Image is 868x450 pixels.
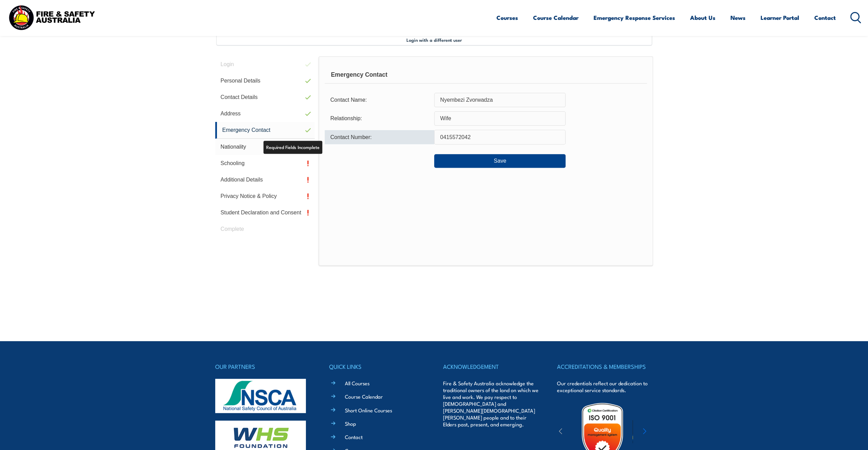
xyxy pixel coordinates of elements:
[345,393,383,400] a: Course Calendar
[690,9,715,27] a: About Us
[325,66,647,84] div: Emergency Contact
[594,9,675,27] a: Emergency Response Services
[215,188,315,204] a: Privacy Notice & Policy
[215,155,315,172] a: Schooling
[633,420,692,444] img: ewpa-logo
[345,407,392,414] a: Short Online Courses
[215,105,315,122] a: Address
[329,362,425,371] h4: QUICK LINKS
[814,9,836,27] a: Contact
[533,9,579,27] a: Course Calendar
[345,420,356,427] a: Shop
[215,89,315,105] a: Contact Details
[215,204,315,221] a: Student Declaration and Consent
[325,112,434,125] div: Relationship:
[443,380,539,428] p: Fire & Safety Australia acknowledge the traditional owners of the land on which we live and work....
[215,73,315,89] a: Personal Details
[325,130,434,144] div: Contact Number:
[557,362,653,371] h4: ACCREDITATIONS & MEMBERSHIPS
[557,380,653,393] p: Our credentials reflect our dedication to exceptional service standards.
[215,379,306,413] img: nsca-logo-footer
[406,37,462,42] span: Login with a different user
[496,9,518,27] a: Courses
[325,93,434,107] div: Contact Name:
[215,139,315,155] a: Nationality
[345,379,370,387] a: All Courses
[215,172,315,188] a: Additional Details
[443,362,539,371] h4: ACKNOWLEDGEMENT
[730,9,746,27] a: News
[215,362,311,371] h4: OUR PARTNERS
[761,9,799,27] a: Learner Portal
[215,122,315,139] a: Emergency Contact
[434,154,566,168] button: Save
[345,433,363,440] a: Contact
